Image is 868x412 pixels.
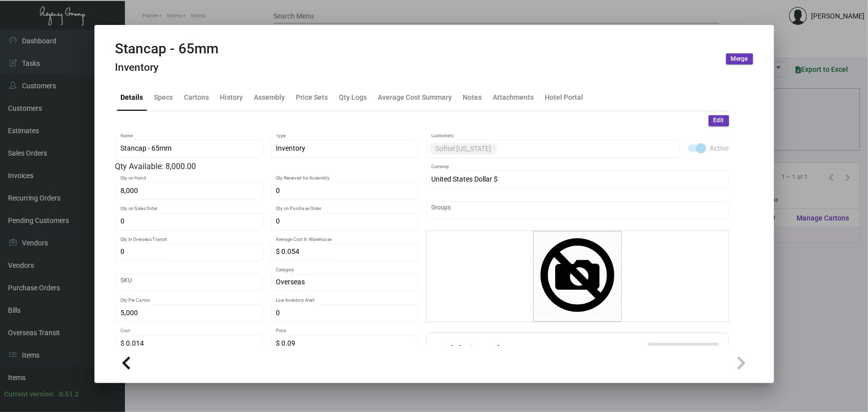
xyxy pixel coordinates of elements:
button: Merge [726,53,753,64]
button: Edit [709,115,729,126]
button: Add Additional Fee [648,343,719,361]
input: Add new.. [431,206,724,214]
div: Details [121,92,143,102]
div: Specs [154,92,173,102]
div: Cartons [184,92,209,102]
span: Merge [731,55,748,63]
div: Assembly [254,92,285,102]
div: Price Sets [296,92,328,102]
div: 0.51.2 [59,389,79,400]
span: Active [710,142,729,154]
h2: Additional Fees [437,343,534,361]
div: Current version: [4,389,55,400]
div: Qty Available: 8,000.00 [115,161,418,173]
h2: Stancap - 65mm [115,40,219,57]
div: History [220,92,243,102]
h4: Inventory [115,61,219,74]
mat-chip: Sofitel [US_STATE] [429,143,497,155]
div: Notes [463,92,482,102]
div: Average Cost Summary [378,92,452,102]
span: Edit [714,116,724,125]
input: Add new.. [499,145,675,153]
div: Hotel Portal [545,92,584,102]
div: Qty Logs [339,92,367,102]
div: Attachments [493,92,534,102]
